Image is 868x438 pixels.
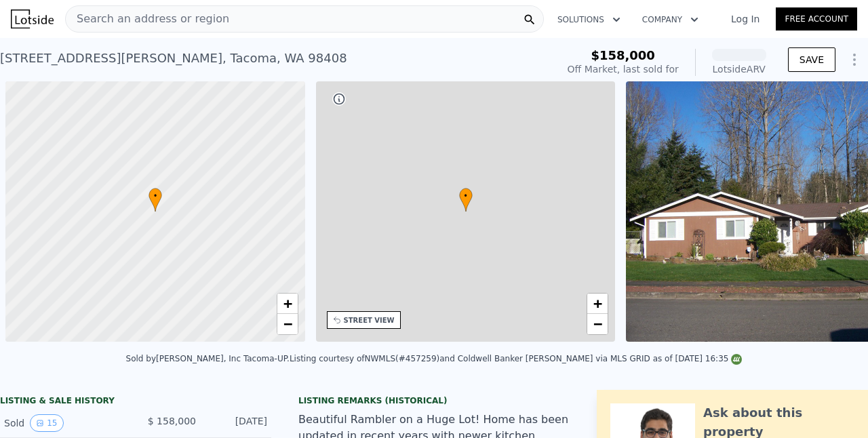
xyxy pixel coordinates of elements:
button: Company [631,7,709,32]
a: Zoom out [587,314,608,334]
span: Search an address or region [66,11,229,27]
button: Show Options [841,46,868,73]
div: Listing courtesy of NWMLS (#457259) and Coldwell Banker [PERSON_NAME] via MLS GRID as of [DATE] 1... [290,354,743,363]
span: $158,000 [591,48,655,62]
img: Lotside [11,9,54,28]
button: Solutions [547,7,631,32]
div: Off Market, last sold for [568,62,679,76]
span: − [283,315,292,332]
span: − [593,315,602,332]
a: Free Account [776,7,857,31]
span: $ 158,000 [148,416,196,426]
div: Listing Remarks (Historical) [298,395,570,406]
span: • [459,190,473,202]
div: Sold [4,414,125,432]
div: Lotside ARV [712,62,766,76]
img: NWMLS Logo [731,354,742,365]
span: + [593,295,602,312]
a: Log In [715,12,776,26]
a: Zoom in [587,294,608,314]
div: STREET VIEW [344,315,395,325]
div: • [149,188,162,212]
div: • [459,188,473,212]
div: Sold by [PERSON_NAME], Inc Tacoma-UP . [126,354,290,363]
div: [DATE] [207,414,267,432]
button: SAVE [788,47,835,72]
a: Zoom in [277,294,298,314]
a: Zoom out [277,314,298,334]
span: • [149,190,162,202]
button: View historical data [30,414,63,432]
span: + [283,295,292,312]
